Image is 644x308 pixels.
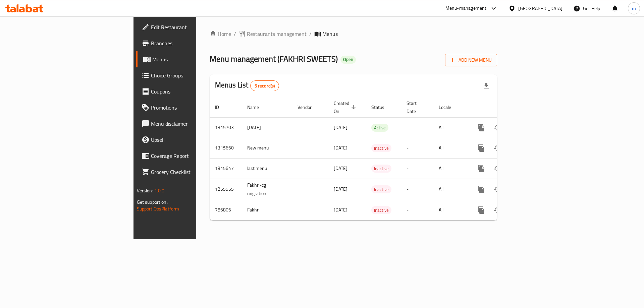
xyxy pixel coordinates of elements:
[151,168,236,176] span: Grocery Checklist
[137,186,153,195] span: Version:
[450,56,492,64] span: Add New Menu
[489,202,505,218] button: Change Status
[371,165,391,173] span: Inactive
[322,30,338,38] span: Menus
[445,4,487,12] div: Menu-management
[151,104,236,112] span: Promotions
[489,140,505,156] button: Change Status
[473,202,489,218] button: more
[215,103,228,111] span: ID
[136,132,241,148] a: Upsell
[473,140,489,156] button: more
[433,158,468,179] td: All
[371,186,391,193] span: Inactive
[473,181,489,197] button: more
[137,204,179,213] a: Support.OpsPlatform
[433,200,468,220] td: All
[151,152,236,160] span: Coverage Report
[151,39,236,47] span: Branches
[489,161,505,177] button: Change Status
[136,83,241,100] a: Coupons
[489,181,505,197] button: Change Status
[136,100,241,116] a: Promotions
[136,19,241,35] a: Edit Restaurant
[334,99,358,115] span: Created On
[136,35,241,51] a: Branches
[136,67,241,83] a: Choice Groups
[210,30,497,38] nav: breadcrumb
[334,185,347,193] span: [DATE]
[242,158,292,179] td: last menu
[309,30,312,38] li: /
[371,144,391,152] span: Inactive
[151,120,236,128] span: Menu disclaimer
[247,103,268,111] span: Name
[334,164,347,173] span: [DATE]
[371,185,391,193] div: Inactive
[518,5,562,12] div: [GEOGRAPHIC_DATA]
[371,103,393,111] span: Status
[445,54,497,66] button: Add New Menu
[433,138,468,158] td: All
[473,161,489,177] button: more
[239,30,307,38] a: Restaurants management
[632,5,636,12] span: m
[242,200,292,220] td: Fakhri
[136,148,241,164] a: Coverage Report
[250,80,279,91] div: Total records count
[334,123,347,132] span: [DATE]
[439,103,460,111] span: Locale
[136,116,241,132] a: Menu disclaimer
[242,117,292,138] td: [DATE]
[210,97,543,221] table: enhanced table
[152,55,236,63] span: Menus
[215,80,279,91] h2: Menus List
[151,136,236,144] span: Upsell
[401,117,433,138] td: -
[433,179,468,200] td: All
[401,158,433,179] td: -
[407,99,425,115] span: Start Date
[137,198,168,206] span: Get support on:
[334,205,347,214] span: [DATE]
[242,179,292,200] td: Fakhri-cg migration
[151,71,236,79] span: Choice Groups
[401,138,433,158] td: -
[433,117,468,138] td: All
[334,143,347,152] span: [DATE]
[371,124,388,132] span: Active
[151,23,236,31] span: Edit Restaurant
[210,51,338,66] span: Menu management ( FAKHRI SWEETS )
[340,56,356,64] div: Open
[136,51,241,67] a: Menus
[468,97,543,118] th: Actions
[247,30,307,38] span: Restaurants management
[298,103,320,111] span: Vendor
[242,138,292,158] td: New menu
[154,186,165,195] span: 1.0.0
[371,206,391,214] span: Inactive
[401,179,433,200] td: -
[340,57,356,62] span: Open
[251,83,279,89] span: 5 record(s)
[136,164,241,180] a: Grocery Checklist
[478,78,494,94] div: Export file
[473,120,489,136] button: more
[151,87,236,96] span: Coupons
[401,200,433,220] td: -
